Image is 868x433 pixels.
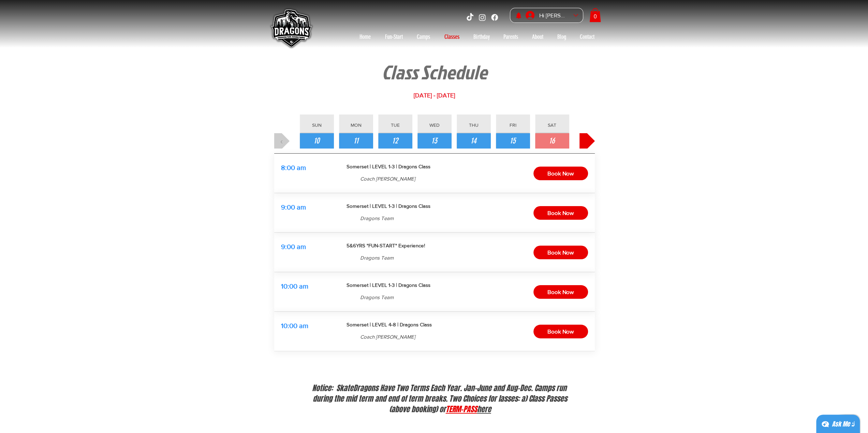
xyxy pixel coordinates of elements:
span: 10 [314,135,320,147]
span: Somerset | LEVEL 1-3 | Dragons Class [347,203,430,209]
span: 8:00 am [281,164,306,171]
p: Contact [576,31,598,42]
a: Contact [573,31,602,42]
p: About [529,31,547,42]
span: 13 [431,135,437,147]
span: 8 spots available [453,255,493,261]
span: Book Now [547,168,574,179]
nav: Site [353,31,602,42]
a: Cart with 0 items [589,8,601,22]
button: Thursday, 14 August 2025 [457,133,491,149]
button: Book Now, 5&6YRS "FUN-START" Experience!, 9:00 am, 8 spots available, Dragons Team, 1 hr [533,246,588,259]
span: 9:00 am [281,203,306,211]
span: WED [429,122,440,128]
button: Book Now, Somerset | LEVEL 1-3 | Dragons Class, 9:00 am, 4 spots available, Dragons Team, 1 hr [533,206,588,220]
span: 9:00 am [281,243,306,250]
span: 1 hr [281,216,289,221]
span: Book Now [547,326,574,337]
p: Camps [413,31,433,42]
span: [DATE] - [DATE] [414,92,455,99]
span: Book Now [547,208,574,218]
a: About [525,31,550,42]
span: 14 [471,135,476,147]
span: Notice: SkateDragons Have Two Terms Each Year. Jan-June and Aug-Dec. Camps run during the mid ter... [312,383,568,415]
span: 1 hr [281,334,289,340]
span: MON [351,122,362,128]
span: ‹ [280,135,283,147]
span: Book Now [547,247,574,258]
span: Coach [PERSON_NAME] [360,176,415,182]
a: here [477,404,491,415]
button: Book Now, Somerset | LEVEL 4-8 | Dragons Class, 10:00 am, 2 spots available, Coach Josh, 1 hr [533,325,588,338]
div: Slideshow [274,153,595,351]
span: Dragons Team [360,215,394,221]
span: › [586,135,588,147]
a: Birthday [467,31,497,42]
ul: Social Bar [466,13,499,22]
img: Skate Dragons logo with the slogan 'Empowering Youth, Enriching Families' in Singapore. [267,5,315,53]
div: Ask Me ;) [832,419,854,429]
span: 2 spots available [453,334,493,340]
span: 10:00 am [281,322,308,329]
span: 10:00 am [281,282,308,290]
button: › [579,133,595,149]
span: Somerset | LEVEL 1-3 | Dragons Class [347,282,430,288]
button: Book Now, Somerset | LEVEL 1-3 | Dragons Class, 8:00 am, 4 spots available, Coach Josh, 1 hr [533,167,588,180]
span: Dragons Team [360,294,394,300]
a: Fun-Start [378,31,410,42]
a: Parents [497,31,525,42]
span: Book Now [547,287,574,297]
p: Blog [554,31,570,42]
button: ‹ [274,133,290,149]
a: Blog [550,31,573,42]
span: 1 hr [281,255,289,261]
span: 1 hr [281,176,289,182]
button: Sunday, 10 August 2025 [300,133,334,149]
button: Friday, 15 August 2025 [496,133,530,149]
button: Saturday, 16 August 2025 [535,133,569,149]
button: Wednesday, 13 August 2025 [417,133,452,149]
span: Somerset | LEVEL 4-8 | Dragons Class [347,322,432,327]
p: Parents [500,31,521,42]
text: 0 [593,13,597,19]
p: Birthday [470,31,493,42]
span: 4 spots available [453,176,493,182]
a: Classes [437,31,467,42]
a: Home [353,31,378,42]
span: 1 hr [281,295,289,300]
p: Home [356,31,374,42]
p: Fun-Start [382,31,406,42]
a: TERM-PASS [446,404,477,415]
span: TUE [391,122,400,128]
div: Kayven Wong account [523,8,583,23]
button: Monday, 11 August 2025 [339,133,373,149]
span: 5&6YRS "FUN-START" Experience! [347,243,425,248]
span: 3 spots available [453,295,493,300]
span: SUN [312,122,322,128]
span: Somerset | LEVEL 1-3 | Dragons Class [347,164,430,169]
div: [PERSON_NAME] [537,10,571,21]
button: Book Now, Somerset | LEVEL 1-3 | Dragons Class, 10:00 am, 3 spots available, Dragons Team, 1 hr [533,285,588,299]
span: Dragons Team [360,255,394,261]
span: 11 [354,135,358,147]
button: Tuesday, 12 August 2025 [378,133,412,149]
span: 12 [392,135,398,147]
p: Classes [441,31,463,42]
a: Notifications [515,12,522,19]
span: THU [469,122,479,128]
span: 4 spots available [453,216,493,221]
span: Coach [PERSON_NAME] [360,334,415,340]
span: SAT [548,122,556,128]
span: FRI [510,122,516,128]
span: 15 [510,135,516,147]
a: Camps [410,31,437,42]
span: 16 [549,135,555,147]
span: Class Schedule [382,58,487,86]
